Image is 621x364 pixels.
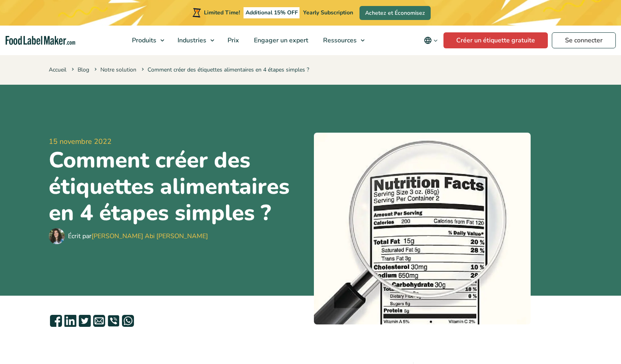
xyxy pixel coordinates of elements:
[252,36,309,45] span: Engager un expert
[175,36,207,45] span: Industries
[49,66,66,74] a: Accueil
[170,26,218,55] a: Industries
[6,36,75,45] a: Food Label Maker homepage
[204,9,240,16] span: Limited Time!
[303,9,353,16] span: Yearly Subscription
[316,26,369,55] a: Ressources
[92,232,208,241] a: [PERSON_NAME] Abi [PERSON_NAME]
[359,6,431,20] a: Achetez et Économisez
[443,32,548,48] a: Créer un étiquette gratuite
[552,32,616,48] a: Se connecter
[49,228,65,244] img: Maria Abi Hanna - Étiquetage alimentaire
[100,66,136,74] a: Notre solution
[130,36,157,45] span: Produits
[321,36,357,45] span: Ressources
[49,147,308,226] h1: Comment créer des étiquettes alimentaires en 4 étapes simples ?
[418,32,443,48] button: Change language
[78,66,89,74] a: Blog
[125,26,168,55] a: Produits
[220,26,245,55] a: Prix
[68,231,208,241] div: Écrit par
[244,7,300,18] span: Additional 15% OFF
[140,66,309,74] span: Comment créer des étiquettes alimentaires en 4 étapes simples ?
[49,136,308,147] span: 15 novembre 2022
[247,26,314,55] a: Engager un expert
[314,133,531,325] img: l'étiquette de la valeur nutritive à la loupe
[225,36,240,45] span: Prix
